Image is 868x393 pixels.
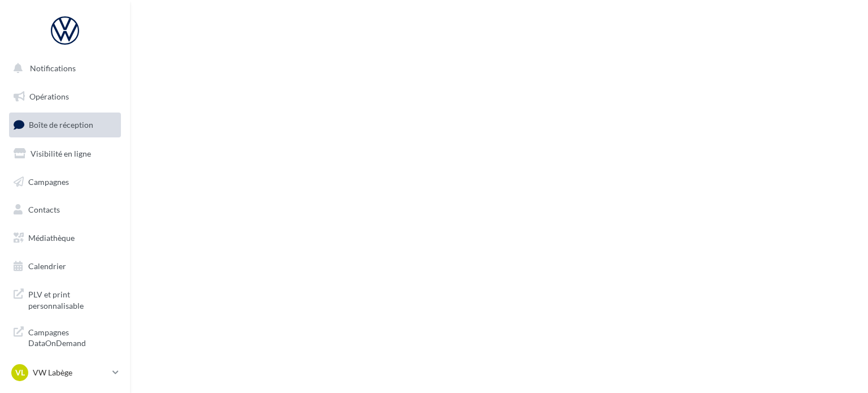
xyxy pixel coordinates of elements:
a: PLV et print personnalisable [7,282,123,316]
span: Calendrier [28,261,66,271]
a: VL VW Labège [9,362,121,383]
a: Médiathèque [7,226,123,250]
a: Opérations [7,85,123,109]
span: Notifications [30,63,76,73]
a: Contacts [7,198,123,222]
a: Visibilité en ligne [7,142,123,166]
span: Visibilité en ligne [31,149,91,158]
span: VL [15,367,25,378]
span: PLV et print personnalisable [28,287,116,311]
button: Notifications [7,57,119,80]
span: Boîte de réception [29,120,93,129]
a: Boîte de réception [7,113,123,137]
p: VW Labège [33,367,108,378]
a: Campagnes [7,170,123,194]
span: Campagnes [28,176,69,186]
a: Campagnes DataOnDemand [7,320,123,353]
span: Opérations [29,92,69,101]
span: Contacts [28,205,60,214]
a: Calendrier [7,254,123,278]
span: Campagnes DataOnDemand [28,325,116,349]
span: Médiathèque [28,233,75,243]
